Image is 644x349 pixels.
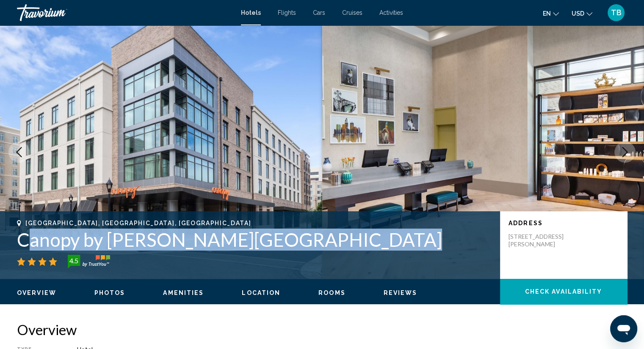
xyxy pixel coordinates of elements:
[379,9,403,16] a: Activities
[8,142,30,163] button: Previous image
[509,233,576,248] p: [STREET_ADDRESS][PERSON_NAME]
[509,220,619,226] p: Address
[614,142,636,163] button: Next image
[163,289,204,296] span: Amenities
[525,289,603,295] span: Check Availability
[17,4,232,21] a: Travorium
[242,289,280,296] span: Location
[242,289,280,297] button: Location
[313,9,325,16] a: Cars
[572,7,592,19] button: Change currency
[500,279,627,304] button: Check Availability
[318,289,345,296] span: Rooms
[163,289,204,297] button: Amenities
[610,315,637,342] iframe: Button to launch messaging window
[384,289,417,296] span: Reviews
[25,220,251,226] span: [GEOGRAPHIC_DATA], [GEOGRAPHIC_DATA], [GEOGRAPHIC_DATA]
[543,7,559,19] button: Change language
[605,4,627,22] button: User Menu
[94,289,125,296] span: Photos
[17,289,56,296] span: Overview
[17,229,492,251] h1: Canopy by [PERSON_NAME][GEOGRAPHIC_DATA]
[241,9,261,16] a: Hotels
[318,289,345,297] button: Rooms
[17,321,627,338] h2: Overview
[94,289,125,297] button: Photos
[278,9,296,16] a: Flights
[572,10,584,17] span: USD
[384,289,417,297] button: Reviews
[342,9,362,16] a: Cruises
[543,10,551,17] span: en
[65,256,82,266] div: 4.5
[68,255,110,268] img: trustyou-badge-hor.svg
[17,289,56,297] button: Overview
[611,8,622,17] span: TB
